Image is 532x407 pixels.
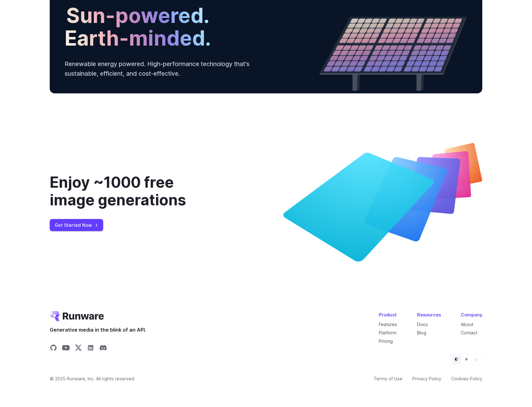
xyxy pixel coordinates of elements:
a: Docs [417,322,428,327]
h2: Sun-powered. Earth-minded. [65,4,211,49]
span: © 2025 Runware, Inc. All rights reserved [50,375,134,382]
a: Share on LinkedIn [87,344,94,353]
a: Get Started Now [50,219,103,231]
a: Blog [417,330,426,335]
a: Pricing [379,338,393,344]
button: Dark [472,355,481,364]
a: Share on YouTube [62,344,70,353]
ul: Theme selector [451,353,482,365]
p: Renewable energy powered. High-performance technology that's sustainable, efficient, and cost-eff... [65,59,266,78]
a: Privacy Policy [412,375,441,382]
div: Product [379,311,397,318]
button: Default [452,355,461,364]
a: Go to / [50,311,104,321]
span: Generative media in the blink of an API. [50,326,146,334]
a: Platform [379,330,397,335]
a: About [461,322,473,327]
a: Share on X [75,344,82,353]
a: Cookies Policy [451,375,482,382]
button: Light [462,355,471,364]
div: Resources [417,311,441,318]
a: Terms of Use [374,375,402,382]
a: Contact [461,330,477,335]
a: Share on GitHub [50,344,57,353]
a: Features [379,322,397,327]
div: Enjoy ~1000 free image generations [50,173,219,209]
div: Company [461,311,482,318]
a: Share on Discord [99,344,107,353]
